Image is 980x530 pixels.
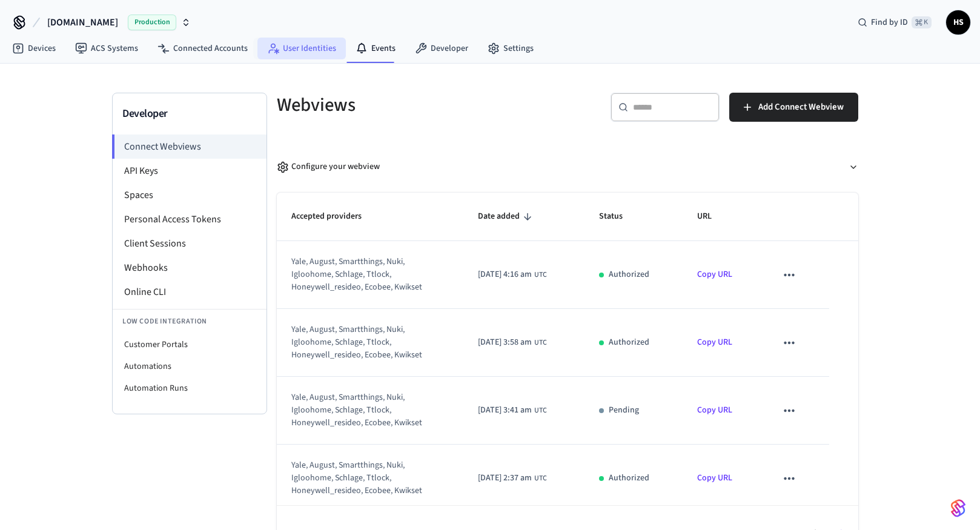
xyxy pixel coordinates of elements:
button: Add Connect Webview [729,93,858,122]
span: URL [697,207,727,226]
li: Customer Portals [113,334,267,356]
a: Copy URL [697,336,732,348]
div: yale, august, smartthings, nuki, igloohome, schlage, ttlock, honeywell_resideo, ecobee, kwikset [291,323,433,362]
a: Copy URL [697,472,732,484]
div: Africa/Abidjan [478,336,547,349]
a: User Identities [257,38,346,59]
span: Accepted providers [291,207,377,226]
span: HS [947,12,969,33]
a: ACS Systems [65,38,148,59]
li: Webhooks [113,256,267,280]
button: HS [946,10,970,35]
a: Copy URL [697,268,732,280]
p: Authorized [609,268,649,281]
li: Connect Webviews [112,134,267,159]
h5: Webviews [277,93,560,118]
span: [DATE] 3:41 am [478,404,532,417]
img: SeamLogoGradient.69752ec5.svg [951,499,965,518]
div: Africa/Abidjan [478,472,547,485]
div: Africa/Abidjan [478,404,547,417]
span: Production [128,15,176,30]
span: Add Connect Webview [758,99,844,115]
p: Pending [609,404,639,417]
li: Online CLI [113,280,267,304]
a: Connected Accounts [148,38,257,59]
li: Personal Access Tokens [113,207,267,231]
span: [DATE] 4:16 am [478,268,532,281]
span: ⌘ K [912,16,932,28]
h3: Developer [122,105,257,122]
span: UTC [534,473,547,484]
div: Find by ID⌘ K [848,12,941,33]
span: [DOMAIN_NAME] [47,15,118,30]
li: Low Code Integration [113,309,267,334]
span: UTC [534,337,547,348]
div: yale, august, smartthings, nuki, igloohome, schlage, ttlock, honeywell_resideo, ecobee, kwikset [291,391,433,429]
a: Settings [478,38,543,59]
li: Automations [113,356,267,377]
p: Authorized [609,336,649,349]
li: Spaces [113,183,267,207]
span: [DATE] 3:58 am [478,336,532,349]
li: Client Sessions [113,231,267,256]
span: Date added [478,207,535,226]
p: Authorized [609,472,649,485]
a: Copy URL [697,404,732,416]
a: Developer [405,38,478,59]
a: Events [346,38,405,59]
span: UTC [534,405,547,416]
span: Find by ID [871,16,908,28]
div: yale, august, smartthings, nuki, igloohome, schlage, ttlock, honeywell_resideo, ecobee, kwikset [291,256,433,294]
span: [DATE] 2:37 am [478,472,532,485]
a: Devices [2,38,65,59]
div: Africa/Abidjan [478,268,547,281]
button: Configure your webview [277,151,858,183]
span: UTC [534,270,547,280]
div: yale, august, smartthings, nuki, igloohome, schlage, ttlock, honeywell_resideo, ecobee, kwikset [291,459,433,497]
li: API Keys [113,159,267,183]
span: Status [599,207,638,226]
li: Automation Runs [113,377,267,399]
div: Configure your webview [277,161,380,173]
